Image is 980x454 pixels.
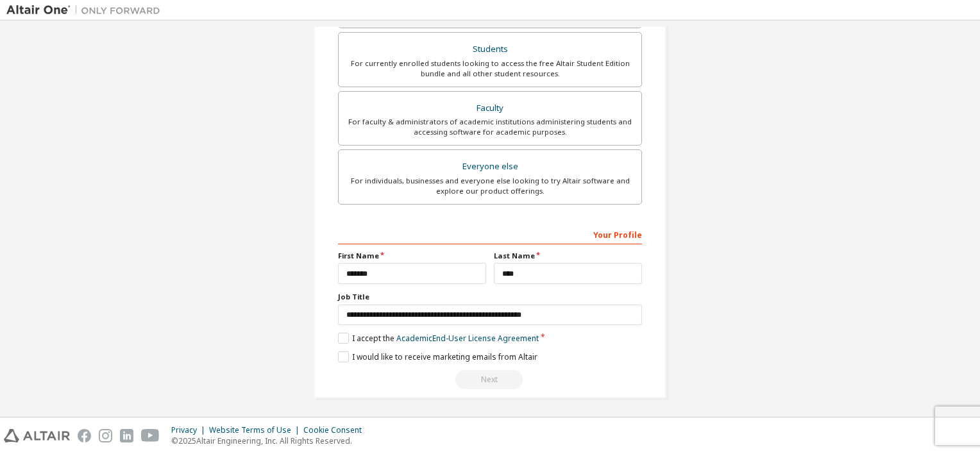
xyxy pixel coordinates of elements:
a: Academic End-User License Agreement [396,333,539,344]
p: © 2025 Altair Engineering, Inc. All Rights Reserved. [171,435,369,446]
label: I would like to receive marketing emails from Altair [338,351,537,362]
label: Last Name [494,251,642,261]
div: Website Terms of Use [209,425,303,435]
div: Privacy [171,425,209,435]
div: For currently enrolled students looking to access the free Altair Student Edition bundle and all ... [346,58,634,79]
img: altair_logo.svg [4,429,70,442]
div: Everyone else [346,158,634,176]
img: instagram.svg [99,429,112,442]
img: facebook.svg [78,429,91,442]
label: Job Title [338,292,642,302]
div: Read and acccept EULA to continue [338,370,642,389]
div: Cookie Consent [303,425,369,435]
img: youtube.svg [141,429,160,442]
div: For individuals, businesses and everyone else looking to try Altair software and explore our prod... [346,176,634,196]
div: For faculty & administrators of academic institutions administering students and accessing softwa... [346,117,634,137]
label: I accept the [338,333,539,344]
div: Your Profile [338,224,642,244]
div: Students [346,40,634,58]
label: First Name [338,251,486,261]
img: Altair One [6,4,167,17]
img: linkedin.svg [120,429,133,442]
div: Faculty [346,99,634,117]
